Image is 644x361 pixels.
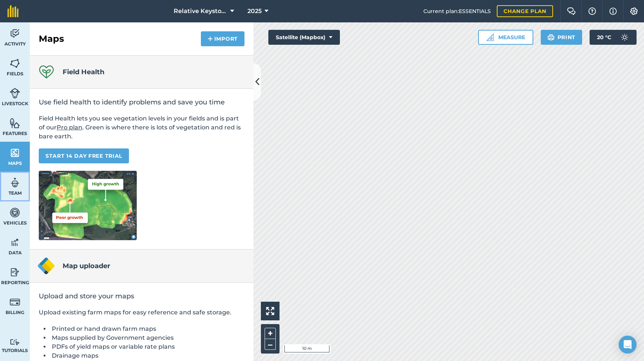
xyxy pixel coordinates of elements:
div: Open Intercom Messenger [619,336,637,354]
h2: Upload and store your maps [39,292,244,301]
button: Satellite (Mapbox) [268,30,340,45]
a: START 14 DAY FREE TRIAL [39,148,129,163]
img: svg+xml;base64,PD94bWwgdmVyc2lvbj0iMS4wIiBlbmNvZGluZz0idXRmLTgiPz4KPCEtLSBHZW5lcmF0b3I6IEFkb2JlIE... [10,28,20,39]
img: A question mark icon [588,7,597,15]
li: Printed or hand drawn farm maps [50,324,244,333]
h4: Map uploader [63,261,110,271]
img: svg+xml;base64,PD94bWwgdmVyc2lvbj0iMS4wIiBlbmNvZGluZz0idXRmLTgiPz4KPCEtLSBHZW5lcmF0b3I6IEFkb2JlIE... [10,177,20,188]
img: svg+xml;base64,PHN2ZyB4bWxucz0iaHR0cDovL3d3dy53My5vcmcvMjAwMC9zdmciIHdpZHRoPSIxNCIgaGVpZ2h0PSIyNC... [208,34,213,43]
p: Upload existing farm maps for easy reference and safe storage. [39,308,244,317]
img: svg+xml;base64,PD94bWwgdmVyc2lvbj0iMS4wIiBlbmNvZGluZz0idXRmLTgiPz4KPCEtLSBHZW5lcmF0b3I6IEFkb2JlIE... [10,207,20,218]
img: svg+xml;base64,PHN2ZyB4bWxucz0iaHR0cDovL3d3dy53My5vcmcvMjAwMC9zdmciIHdpZHRoPSI1NiIgaGVpZ2h0PSI2MC... [10,58,20,69]
h4: Field Health [63,67,104,77]
span: Relative Keystone Farm [174,7,227,16]
button: Measure [478,30,533,45]
li: Drainage maps [50,351,244,360]
img: svg+xml;base64,PD94bWwgdmVyc2lvbj0iMS4wIiBlbmNvZGluZz0idXRmLTgiPz4KPCEtLSBHZW5lcmF0b3I6IEFkb2JlIE... [617,30,632,45]
h2: Maps [39,33,64,45]
span: 2025 [247,7,262,16]
h2: Use field health to identify problems and save you time [39,98,244,107]
img: svg+xml;base64,PD94bWwgdmVyc2lvbj0iMS4wIiBlbmNvZGluZz0idXRmLTgiPz4KPCEtLSBHZW5lcmF0b3I6IEFkb2JlIE... [10,88,20,99]
img: Map uploader logo [37,257,55,275]
img: svg+xml;base64,PHN2ZyB4bWxucz0iaHR0cDovL3d3dy53My5vcmcvMjAwMC9zdmciIHdpZHRoPSIxOSIgaGVpZ2h0PSIyNC... [547,33,555,42]
img: svg+xml;base64,PHN2ZyB4bWxucz0iaHR0cDovL3d3dy53My5vcmcvMjAwMC9zdmciIHdpZHRoPSI1NiIgaGVpZ2h0PSI2MC... [10,117,20,129]
img: svg+xml;base64,PD94bWwgdmVyc2lvbj0iMS4wIiBlbmNvZGluZz0idXRmLTgiPz4KPCEtLSBHZW5lcmF0b3I6IEFkb2JlIE... [10,267,20,278]
p: Field Health lets you see vegetation levels in your fields and is part of our . Green is where th... [39,114,244,141]
img: svg+xml;base64,PD94bWwgdmVyc2lvbj0iMS4wIiBlbmNvZGluZz0idXRmLTgiPz4KPCEtLSBHZW5lcmF0b3I6IEFkb2JlIE... [10,339,20,346]
li: Maps supplied by Government agencies [50,333,244,342]
img: svg+xml;base64,PD94bWwgdmVyc2lvbj0iMS4wIiBlbmNvZGluZz0idXRmLTgiPz4KPCEtLSBHZW5lcmF0b3I6IEFkb2JlIE... [10,237,20,248]
span: Current plan : ESSENTIALS [423,7,491,15]
img: A cog icon [629,7,638,15]
img: svg+xml;base64,PD94bWwgdmVyc2lvbj0iMS4wIiBlbmNvZGluZz0idXRmLTgiPz4KPCEtLSBHZW5lcmF0b3I6IEFkb2JlIE... [10,296,20,308]
img: svg+xml;base64,PHN2ZyB4bWxucz0iaHR0cDovL3d3dy53My5vcmcvMjAwMC9zdmciIHdpZHRoPSI1NiIgaGVpZ2h0PSI2MC... [10,147,20,158]
img: Two speech bubbles overlapping with the left bubble in the forefront [567,7,576,15]
img: fieldmargin Logo [7,5,19,17]
span: 20 ° C [597,30,611,45]
img: Ruler icon [486,34,494,41]
button: Import [201,31,244,46]
img: Four arrows, one pointing top left, one top right, one bottom right and the last bottom left [266,307,274,315]
li: PDFs of yield maps or variable rate plans [50,342,244,351]
img: svg+xml;base64,PHN2ZyB4bWxucz0iaHR0cDovL3d3dy53My5vcmcvMjAwMC9zdmciIHdpZHRoPSIxNyIgaGVpZ2h0PSIxNy... [609,7,617,16]
button: + [265,328,276,339]
a: Pro plan [57,124,82,131]
a: Change plan [497,5,553,17]
button: – [265,339,276,350]
button: 20 °C [590,30,637,45]
button: Print [541,30,583,45]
